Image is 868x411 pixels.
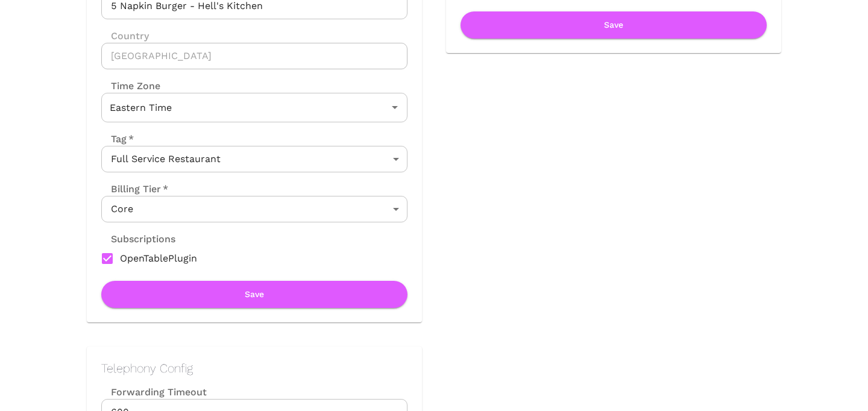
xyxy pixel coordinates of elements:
span: OpenTablePlugin [120,251,197,266]
h2: Telephony Config [101,361,407,375]
button: Open [386,99,403,116]
div: Full Service Restaurant [101,146,407,172]
label: Subscriptions [101,232,175,246]
label: Billing Tier [101,182,168,196]
button: Save [461,11,767,39]
label: Country [101,29,407,43]
label: Time Zone [101,79,407,93]
button: Save [101,281,407,308]
label: Tag [101,132,134,146]
label: Forwarding Timeout [101,385,407,399]
div: Core [101,196,407,222]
